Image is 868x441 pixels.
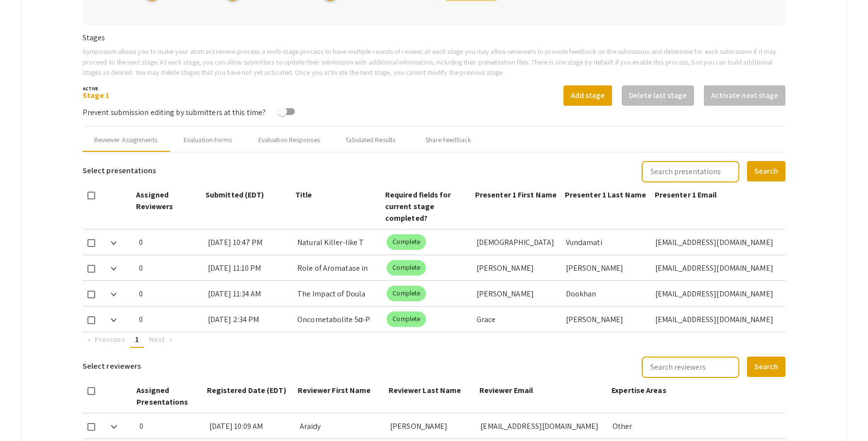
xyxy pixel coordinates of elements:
[385,190,451,223] span: Required fields for current stage completed?
[136,385,188,407] span: Assigned Presentations
[479,385,533,395] span: Reviewer Email
[477,307,558,332] div: Grace
[208,229,289,255] div: [DATE] 10:47 PM
[83,46,785,78] p: Symposium allows you to make your abstract review process a multi-stage process to have multiple ...
[300,413,382,439] div: Araidy
[612,385,666,395] span: Expertise Areas
[208,255,289,280] div: [DATE] 11:10 PM
[83,160,156,181] h6: Select presentations
[477,281,558,306] div: [PERSON_NAME]
[139,281,200,306] div: 0
[747,161,785,181] button: Search
[622,85,694,106] button: Delete last stage
[208,307,289,332] div: [DATE] 2:34 PM
[642,357,739,378] input: Search reviewers
[566,281,647,306] div: Dookhan
[704,85,785,106] button: Activate next stage
[613,413,778,439] div: Other
[111,293,117,296] img: Expand arrow
[480,413,604,439] div: [EMAIL_ADDRESS][DOMAIN_NAME]
[207,385,286,395] span: Registered Date (EDT)
[566,255,647,280] div: [PERSON_NAME]
[139,413,202,439] div: 0
[345,135,395,145] div: Tabulated Results
[565,190,646,200] span: Presenter 1 Last Name
[209,413,292,439] div: [DATE] 10:09 AM
[387,286,426,301] mat-chip: Complete
[208,281,289,306] div: [DATE] 11:34 AM
[563,85,612,106] button: Add stage
[111,318,117,322] img: Expand arrow
[477,255,558,280] div: [PERSON_NAME]
[7,397,41,434] iframe: Chat
[655,307,778,332] div: [EMAIL_ADDRESS][DOMAIN_NAME]
[83,90,110,100] a: Stage 1
[136,190,173,212] span: Assigned Reviewers
[297,281,379,306] div: The Impact of Doula Support on Maternal Mental Health, NeonatalOutcomes, and Epidural Use: Correl...
[297,307,379,332] div: Oncometabolite 5α-P Imbalance Through Altered Mammary [MEDICAL_DATA] Metabolism: A Biomarker and ...
[135,334,139,344] span: 1
[94,135,157,145] div: Reviewer Assignments
[111,267,117,271] img: Expand arrow
[655,281,778,306] div: [EMAIL_ADDRESS][DOMAIN_NAME]
[475,190,557,200] span: Presenter 1 First Name
[205,190,264,200] span: Submitted (EDT)
[83,356,141,377] h6: Select reviewers
[139,229,200,255] div: 0
[477,229,558,255] div: [DEMOGRAPHIC_DATA]
[387,260,426,276] mat-chip: Complete
[184,135,232,145] div: Evaluation Forms
[390,413,473,439] div: [PERSON_NAME]
[655,255,778,280] div: [EMAIL_ADDRESS][DOMAIN_NAME]
[297,229,379,255] div: Natural Killer-like T Cells and Longevity: A Comparative Analysis
[139,307,200,332] div: 0
[747,357,785,377] button: Search
[642,161,739,182] input: Search presentations
[298,385,371,395] span: Reviewer First Name
[111,425,117,429] img: Expand arrow
[83,107,266,117] span: Prevent submission editing by submitters at this time?
[149,334,165,344] span: Next
[295,190,312,200] span: Title
[83,332,785,348] ul: Pagination
[387,234,426,250] mat-chip: Complete
[566,307,647,332] div: [PERSON_NAME]
[95,334,125,344] span: Previous
[389,385,461,395] span: Reviewer Last Name
[83,33,785,42] h6: Stages
[297,255,379,280] div: Role of Aromatase in the Conversion of 11-Oxyandrogens to Estrogens: Mechanisms and Implications
[139,255,200,280] div: 0
[655,190,717,200] span: Presenter 1 Email
[387,311,426,327] mat-chip: Complete
[566,229,647,255] div: Vundamati
[655,229,778,255] div: [EMAIL_ADDRESS][DOMAIN_NAME]
[258,135,320,145] div: Evaluation Responses
[425,135,471,145] div: Share Feedback
[111,241,117,245] img: Expand arrow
